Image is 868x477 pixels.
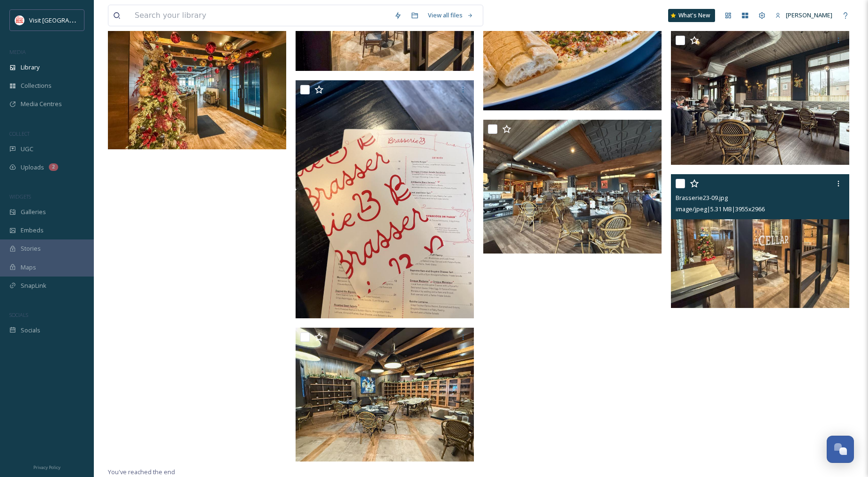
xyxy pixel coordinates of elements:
[21,208,46,216] span: Galleries
[9,48,26,55] span: MEDIA
[130,5,389,26] input: Search your library
[29,15,102,24] span: Visit [GEOGRAPHIC_DATA]
[21,263,36,272] span: Maps
[296,80,474,318] img: Brasserie23-03.jpg
[21,281,46,290] span: SnapLink
[108,468,175,476] span: You've reached the end
[786,11,832,19] span: [PERSON_NAME]
[9,193,31,200] span: WIDGETS
[21,326,40,335] span: Socials
[33,464,61,470] span: Privacy Policy
[21,244,41,253] span: Stories
[33,461,61,472] a: Privacy Policy
[21,63,39,72] span: Library
[9,130,30,137] span: COLLECT
[49,163,58,171] div: 2
[423,6,478,24] a: View all files
[21,145,33,154] span: UGC
[676,205,765,213] span: image/jpeg | 5.31 MB | 3955 x 2966
[676,193,728,202] span: Brasserie23-09.jpg
[770,6,837,24] a: [PERSON_NAME]
[21,226,44,235] span: Embeds
[827,436,854,463] button: Open Chat
[671,31,849,165] img: Brasserie23-02.jpg
[296,328,474,462] img: Brasserie23-10.jpg
[483,120,662,254] img: Brasserie23-01.jpg
[21,100,62,108] span: Media Centres
[9,311,28,318] span: SOCIALS
[668,9,715,22] a: What's New
[671,174,849,308] img: Brasserie23-09.jpg
[108,15,286,149] img: Brasserie23-11.jpg
[21,81,52,90] span: Collections
[21,163,44,172] span: Uploads
[15,15,24,25] img: vsbm-stackedMISH_CMYKlogo2017.jpg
